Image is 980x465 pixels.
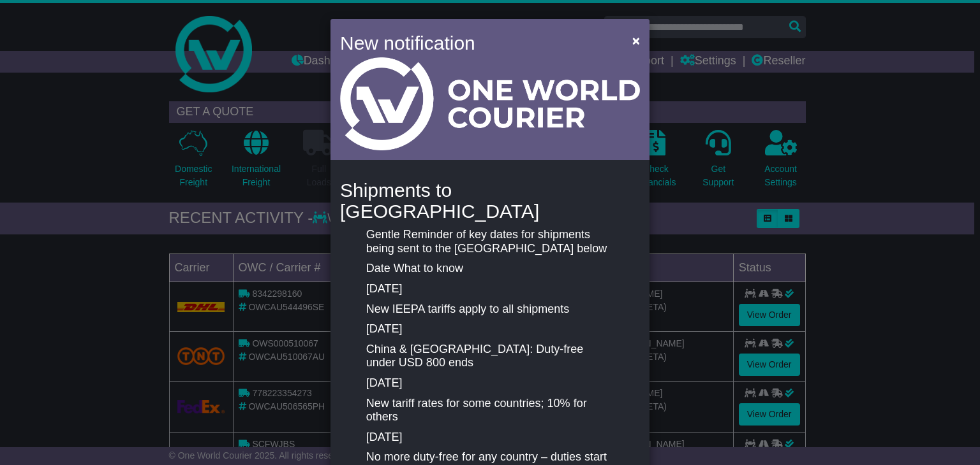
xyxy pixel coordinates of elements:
button: Close [626,27,646,54]
span: × [632,33,640,48]
p: Date What to know [366,262,614,276]
p: [DATE] [366,282,614,296]
p: [DATE] [366,322,614,336]
p: [DATE] [366,431,614,445]
p: China & [GEOGRAPHIC_DATA]: Duty-free under USD 800 ends [366,343,614,370]
h4: Shipments to [GEOGRAPHIC_DATA] [340,180,640,222]
p: [DATE] [366,376,614,390]
p: Gentle Reminder of key dates for shipments being sent to the [GEOGRAPHIC_DATA] below [366,228,614,255]
p: New IEEPA tariffs apply to all shipments [366,303,614,317]
h4: New notification [340,29,614,57]
p: New tariff rates for some countries; 10% for others [366,397,614,424]
img: Light [340,57,640,150]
